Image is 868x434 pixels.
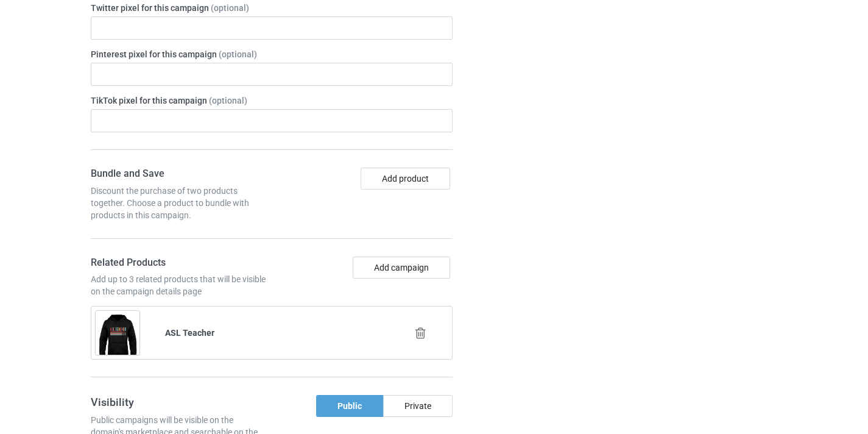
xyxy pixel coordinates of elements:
h4: Bundle and Save [91,168,267,180]
div: Private [383,395,453,417]
div: Add up to 3 related products that will be visible on the campaign details page [91,273,267,297]
label: Pinterest pixel for this campaign [91,48,453,60]
div: Discount the purchase of two products together. Choose a product to bundle with products in this ... [91,185,267,221]
button: Add campaign [353,257,450,279]
span: (optional) [209,96,247,105]
label: Twitter pixel for this campaign [91,2,453,14]
div: Public [316,395,383,417]
h3: Visibility [91,395,267,409]
span: (optional) [211,3,249,13]
label: TikTok pixel for this campaign [91,94,453,107]
button: Add product [361,168,450,190]
h4: Related Products [91,257,267,269]
b: ASL Teacher [165,328,214,338]
span: (optional) [219,49,257,59]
